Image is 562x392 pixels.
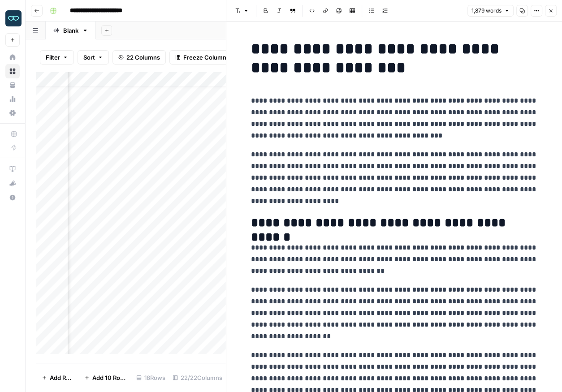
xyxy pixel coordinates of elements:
div: 18 Rows [133,370,169,385]
span: Filter [46,53,60,62]
div: What's new? [6,177,19,190]
button: Sort [78,50,109,65]
span: Add Row [50,373,73,382]
a: Usage [5,92,20,106]
a: Your Data [5,78,20,92]
span: Sort [83,53,95,62]
button: 1,879 words [467,5,514,17]
span: Add 10 Rows [92,373,127,382]
button: Add Row [36,370,79,385]
span: 1,879 words [471,7,501,15]
div: 22/22 Columns [169,370,226,385]
a: AirOps Academy [5,162,20,176]
div: Blank [63,26,78,35]
a: Blank [46,22,96,39]
a: Home [5,50,20,65]
button: What's new? [5,176,20,190]
button: Help + Support [5,190,20,205]
button: Filter [40,50,74,65]
span: Freeze Columns [183,53,229,62]
button: 22 Columns [112,50,166,65]
button: Freeze Columns [169,50,235,65]
button: Add 10 Rows [79,370,133,385]
button: Workspace: Zola Inc [5,7,20,30]
a: Settings [5,106,20,120]
span: 22 Columns [126,53,160,62]
a: Browse [5,64,20,78]
img: Zola Inc Logo [5,10,22,26]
